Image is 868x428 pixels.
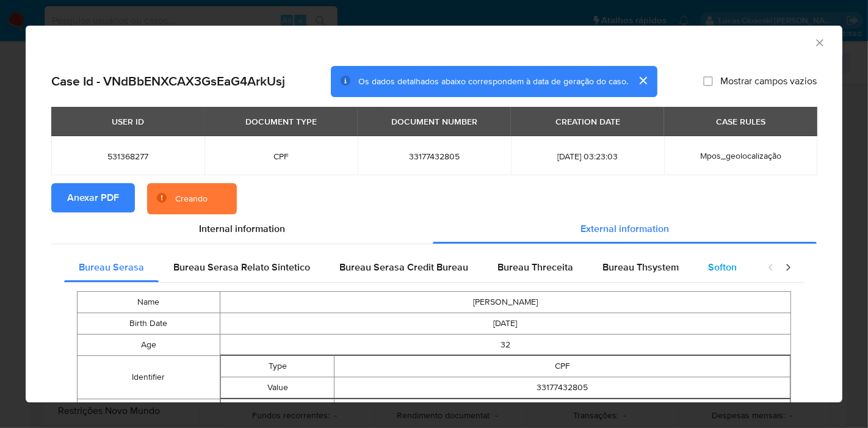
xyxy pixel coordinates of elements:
[219,151,343,162] span: CPF
[580,222,669,236] span: External information
[335,377,790,399] td: 33177432805
[628,66,657,95] button: cerrar
[199,222,285,236] span: Internal information
[220,292,790,313] td: [PERSON_NAME]
[220,335,790,356] td: 32
[602,260,679,274] span: Bureau Thsystem
[173,260,310,274] span: Bureau Serasa Relato Sintetico
[51,73,285,89] h2: Case Id - VNdBbENXCAX3GsEaG4ArkUsj
[64,253,755,282] div: Detailed external info
[220,377,335,399] td: Value
[78,313,220,335] td: Birth Date
[497,260,573,274] span: Bureau Threceita
[78,292,220,313] td: Name
[104,111,151,132] div: USER ID
[78,356,220,399] td: Identifier
[358,75,628,87] span: Os dados detalhados abaixo correspondem à data de geração do caso.
[708,260,737,274] span: Softon
[548,111,627,132] div: CREATION DATE
[51,214,817,244] div: Detailed info
[51,183,135,212] button: Anexar PDF
[66,151,190,162] span: 531368277
[67,184,119,211] span: Anexar PDF
[220,313,790,335] td: [DATE]
[372,151,496,162] span: 33177432805
[339,260,468,274] span: Bureau Serasa Credit Bureau
[335,399,790,421] td: NIS
[709,111,773,132] div: CASE RULES
[720,75,817,87] span: Mostrar campos vazios
[238,111,324,132] div: DOCUMENT TYPE
[700,150,781,162] span: Mpos_geolocalização
[220,399,335,421] td: Type
[220,356,335,377] td: Type
[384,111,485,132] div: DOCUMENT NUMBER
[78,335,220,356] td: Age
[526,151,649,162] span: [DATE] 03:23:03
[26,26,842,402] div: closure-recommendation-modal
[175,193,208,205] div: Creando
[703,76,713,86] input: Mostrar campos vazios
[335,356,790,377] td: CPF
[814,37,825,48] button: Fechar a janela
[79,260,144,274] span: Bureau Serasa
